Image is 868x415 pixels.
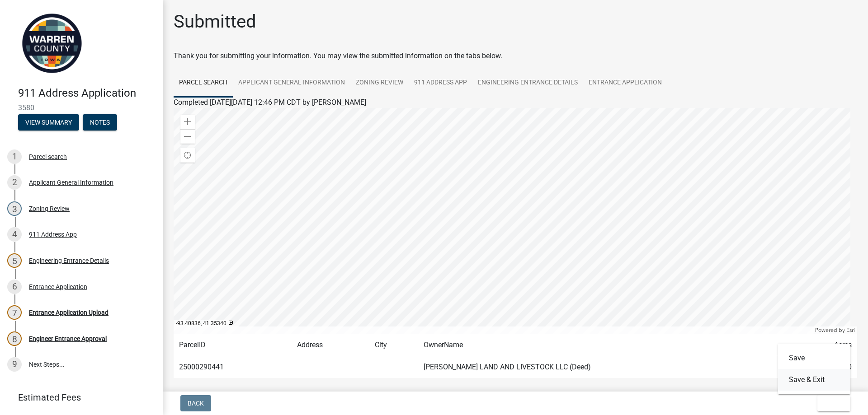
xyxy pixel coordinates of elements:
div: Exit [778,344,850,394]
div: 3 [7,201,22,216]
div: Entrance Application [29,284,87,290]
h4: 911 Address Application [18,87,156,100]
div: Applicant General Information [29,179,113,186]
td: ParcelID [174,334,292,356]
h1: Submitted [174,11,256,33]
a: Esri [846,327,855,333]
td: City [369,334,418,356]
wm-modal-confirm: Summary [18,119,79,126]
img: Warren County, Iowa [18,9,86,77]
button: View Summary [18,114,79,131]
div: Zoning Review [29,205,70,212]
wm-modal-confirm: Notes [83,119,117,126]
td: Acres [796,334,857,356]
a: Engineering Entrance Details [472,69,583,98]
a: Entrance Application [583,69,667,98]
td: [PERSON_NAME] LAND AND LIVESTOCK LLC (Deed) [418,356,796,378]
div: 2 [7,175,22,190]
span: 3580 [18,103,145,112]
div: Engineer Entrance Approval [29,336,107,342]
button: Notes [83,114,117,131]
span: Exit [825,400,838,407]
div: 911 Address App [29,231,77,238]
div: 8 [7,331,22,346]
span: Back [188,400,204,407]
div: 6 [7,280,22,294]
button: Back [180,395,211,411]
div: Engineering Entrance Details [29,257,109,264]
div: Find my location [180,148,195,163]
button: Save [778,347,850,369]
div: 7 [7,305,22,320]
a: Zoning Review [350,69,409,98]
div: 5 [7,253,22,268]
a: Estimated Fees [7,388,148,406]
div: Entrance Application Upload [29,309,108,316]
div: Zoom in [180,115,195,129]
div: Powered by [813,326,857,334]
button: Save & Exit [778,369,850,391]
div: Zoom out [180,129,195,144]
span: Completed [DATE][DATE] 12:46 PM CDT by [PERSON_NAME] [174,98,366,107]
a: Applicant General Information [233,69,350,98]
div: Thank you for submitting your information. You may view the submitted information on the tabs below. [174,51,857,61]
td: Address [292,334,369,356]
div: 4 [7,227,22,242]
a: Parcel search [174,69,233,98]
div: 9 [7,357,22,372]
button: Exit [817,395,850,411]
div: Parcel search [29,154,67,160]
div: 1 [7,149,22,164]
td: OwnerName [418,334,796,356]
a: 911 Address App [409,69,472,98]
td: 25000290441 [174,356,292,378]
